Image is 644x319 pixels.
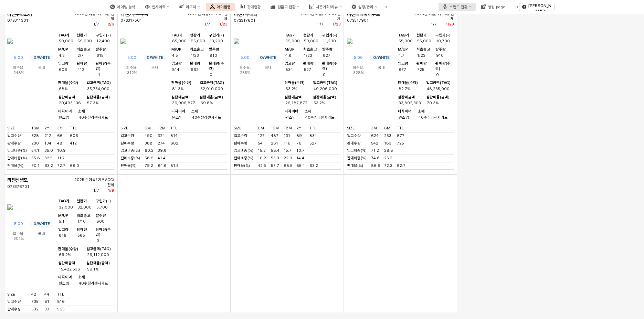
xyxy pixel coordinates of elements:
[316,5,338,9] div: 시즌기획/리뷰
[439,3,476,11] button: 브랜드 전환
[277,5,296,9] div: 입출고 현황
[186,5,196,9] div: 리오더
[477,3,509,11] button: 영업 page
[206,3,235,11] button: 아이템맵
[106,3,139,11] button: 아이템 검색
[152,5,166,9] div: 인사이트
[175,3,204,11] button: 리오더
[305,3,346,11] button: 시즌기획/리뷰
[488,5,505,9] div: 영업 page
[519,3,555,11] button: [PERSON_NAME]
[358,5,373,9] div: 설정/관리
[247,5,261,9] div: 판매현황
[450,5,468,9] div: 브랜드 전환
[347,3,381,11] button: 설정/관리
[511,3,528,11] div: Menu item 6
[117,5,135,9] div: 아이템 검색
[266,3,304,11] button: 입출고 현황
[141,3,173,11] button: 인사이트
[528,3,551,14] p: [PERSON_NAME]
[217,5,231,9] div: 아이템맵
[236,3,265,11] button: 판매현황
